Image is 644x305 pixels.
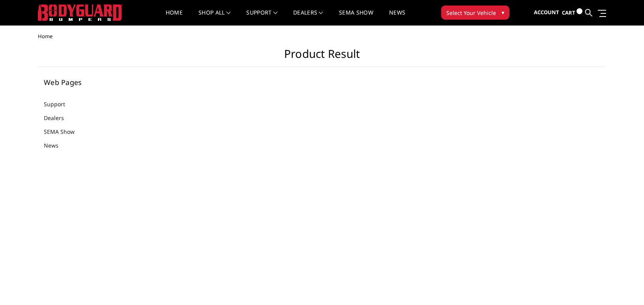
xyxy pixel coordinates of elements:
a: Cart [562,2,582,24]
a: Home [166,10,183,25]
button: Select Your Vehicle [441,6,509,20]
a: News [389,10,405,25]
a: Dealers [293,10,323,25]
a: Support [246,10,277,25]
a: shop all [198,10,230,25]
span: Cart [562,9,575,16]
a: News [44,141,68,150]
a: Account [534,2,559,23]
h5: Web Pages [44,79,140,86]
h1: Product Result [38,47,606,67]
a: SEMA Show [44,128,84,136]
span: Home [38,33,52,40]
a: Support [44,100,75,108]
span: ▾ [502,8,504,17]
span: Account [534,9,559,16]
a: Dealers [44,114,74,122]
span: Select Your Vehicle [446,9,496,17]
img: BODYGUARD BUMPERS [38,4,123,21]
a: SEMA Show [339,10,373,25]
